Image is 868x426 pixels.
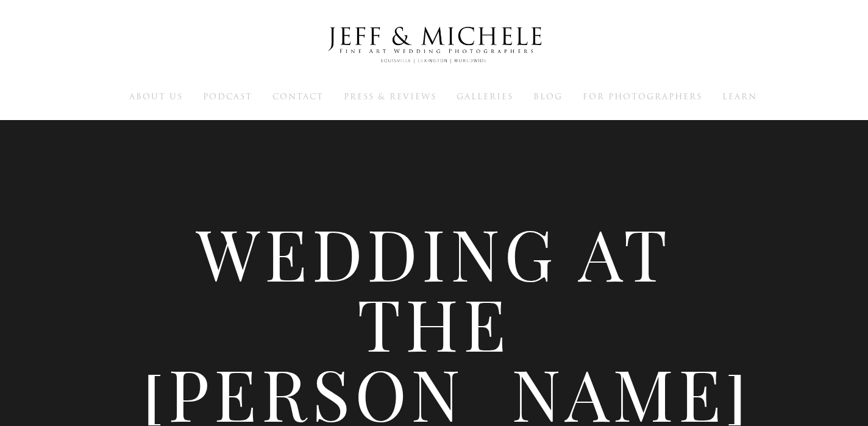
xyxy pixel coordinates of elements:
[722,91,757,102] a: Learn
[272,91,324,102] a: Contact
[129,91,183,102] a: About Us
[344,91,436,102] a: Press & Reviews
[583,91,702,102] a: For Photographers
[457,91,513,102] a: Galleries
[203,91,252,102] a: Podcast
[533,91,563,102] a: Blog
[312,15,556,75] img: Louisville Wedding Photographers - Jeff & Michele Wedding Photographers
